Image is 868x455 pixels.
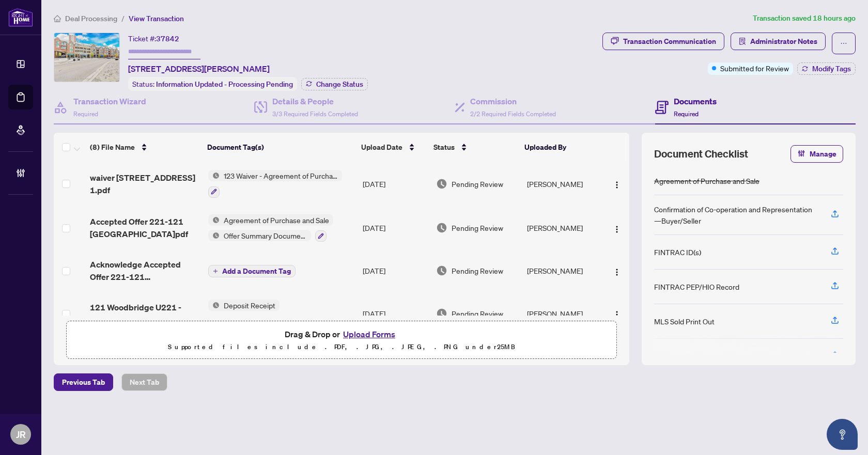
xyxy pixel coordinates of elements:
[128,62,270,75] span: [STREET_ADDRESS][PERSON_NAME]
[54,33,119,82] img: IMG-N12195054_1.jpg
[208,170,342,198] button: Status Icon123 Waiver - Agreement of Purchase and Sale
[452,178,503,190] span: Pending Review
[433,142,455,153] span: Status
[90,258,200,283] span: Acknowledge Accepted Offer 221-121 [GEOGRAPHIC_DATA]pdf
[523,162,603,206] td: [PERSON_NAME]
[213,269,218,274] span: plus
[73,110,98,118] span: Required
[203,133,357,162] th: Document Tag(s)
[654,246,701,258] div: FINTRAC ID(s)
[613,181,621,189] img: Logo
[609,176,625,192] button: Logo
[452,222,503,233] span: Pending Review
[470,95,556,107] h4: Commission
[613,225,621,233] img: Logo
[452,308,503,319] span: Pending Review
[470,110,556,118] span: 2/2 Required Fields Completed
[827,419,858,450] button: Open asap
[129,14,184,23] span: View Transaction
[222,268,291,275] span: Add a Document Tag
[121,12,125,24] li: /
[54,373,113,391] button: Previous Tab
[220,170,342,181] span: 123 Waiver - Agreement of Purchase and Sale
[208,230,220,241] img: Status Icon
[73,95,146,107] h4: Transaction Wizard
[602,33,724,50] button: Transaction Communication
[90,171,200,196] span: waiver [STREET_ADDRESS] 1.pdf
[523,250,603,291] td: [PERSON_NAME]
[613,310,621,319] img: Logo
[67,321,616,359] span: Drag & Drop orUpload FormsSupported files include .PDF, .JPG, .JPEG, .PNG under25MB
[791,145,843,163] button: Manage
[674,95,717,107] h4: Documents
[65,14,117,23] span: Deal Processing
[156,34,179,43] span: 37842
[609,305,625,322] button: Logo
[359,206,431,250] td: [DATE]
[90,301,200,326] span: 121 Woodbridge U221 - Deposit receipt.pdf
[272,110,358,118] span: 3/3 Required Fields Completed
[272,95,358,107] h4: Details & People
[654,281,739,292] div: FINTRAC PEP/HIO Record
[128,33,179,44] div: Ticket #:
[613,268,621,276] img: Logo
[720,62,789,74] span: Submitted for Review
[609,262,625,279] button: Logo
[208,264,296,277] button: Add a Document Tag
[8,8,33,27] img: logo
[674,110,699,118] span: Required
[750,33,817,50] span: Administrator Notes
[810,146,836,162] span: Manage
[359,162,431,206] td: [DATE]
[654,203,818,226] div: Confirmation of Co-operation and Representation—Buyer/Seller
[654,147,748,161] span: Document Checklist
[340,327,398,341] button: Upload Forms
[436,178,447,190] img: Document Status
[797,62,856,75] button: Modify Tags
[54,15,61,22] span: home
[73,341,610,353] p: Supported files include .PDF, .JPG, .JPEG, .PNG under 25 MB
[121,373,167,391] button: Next Tab
[208,214,220,226] img: Status Icon
[523,291,603,336] td: [PERSON_NAME]
[285,327,398,341] span: Drag & Drop or
[520,133,600,162] th: Uploaded By
[523,206,603,250] td: [PERSON_NAME]
[452,265,503,276] span: Pending Review
[220,214,333,226] span: Agreement of Purchase and Sale
[208,265,296,277] button: Add a Document Tag
[436,308,447,319] img: Document Status
[90,215,200,240] span: Accepted Offer 221-121 [GEOGRAPHIC_DATA]pdf
[753,12,856,24] article: Transaction saved 18 hours ago
[361,142,402,153] span: Upload Date
[436,265,447,276] img: Document Status
[208,300,220,311] img: Status Icon
[840,40,847,47] span: ellipsis
[357,133,430,162] th: Upload Date
[623,33,716,50] div: Transaction Communication
[739,38,746,45] span: solution
[62,374,105,390] span: Previous Tab
[90,142,135,153] span: (8) File Name
[208,300,280,327] button: Status IconDeposit Receipt
[359,291,431,336] td: [DATE]
[156,80,293,89] span: Information Updated - Processing Pending
[609,219,625,236] button: Logo
[128,77,297,91] div: Status:
[812,65,851,72] span: Modify Tags
[220,300,280,311] span: Deposit Receipt
[436,222,447,233] img: Document Status
[359,250,431,291] td: [DATE]
[316,81,363,88] span: Change Status
[301,78,368,90] button: Change Status
[429,133,520,162] th: Status
[220,230,311,241] span: Offer Summary Document
[654,316,715,327] div: MLS Sold Print Out
[208,170,220,181] img: Status Icon
[86,133,203,162] th: (8) File Name
[731,33,826,50] button: Administrator Notes
[208,214,333,242] button: Status IconAgreement of Purchase and SaleStatus IconOffer Summary Document
[654,175,760,186] div: Agreement of Purchase and Sale
[16,427,26,442] span: JR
